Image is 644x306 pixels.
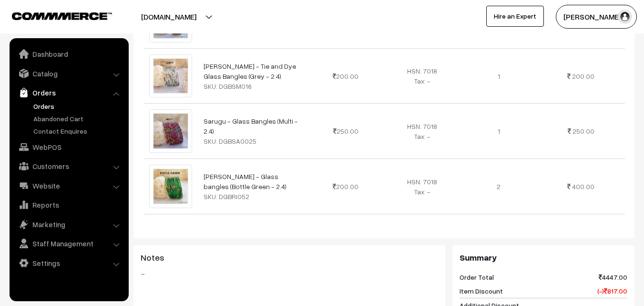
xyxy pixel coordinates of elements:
a: Orders [31,101,125,111]
a: Settings [12,254,125,272]
span: 1 [498,127,500,135]
a: Staff Management [12,235,125,252]
a: Customers [12,158,125,175]
a: Reports [12,196,125,213]
a: [PERSON_NAME] - Tie and Dye Glass Bangles (Grey - 2.4) [204,62,296,80]
span: Item Discount [460,286,503,296]
span: HSN: 7018 Tax: - [407,122,437,140]
a: Orders [12,84,125,101]
div: SKU: DGBSA0025 [204,136,302,146]
a: Dashboard [12,45,125,63]
span: (-) 817.00 [597,286,627,296]
img: multi.jpg [149,109,193,153]
span: HSN: 7018 Tax: - [407,67,437,85]
img: user [618,10,632,24]
span: 2 [497,182,501,190]
a: Website [12,177,125,194]
a: Catalog [12,65,125,82]
span: 200.00 [333,182,358,190]
span: 400.00 [572,182,594,190]
img: grey.jpg [149,54,193,98]
img: COMMMERCE [12,12,112,20]
a: Sarugu - Glass Bangles (Multi - 2.4) [204,117,298,135]
a: Marketing [12,216,125,233]
a: WebPOS [12,138,125,156]
span: HSN: 7018 Tax: - [407,178,437,196]
blockquote: - [141,268,438,279]
span: 200.00 [333,72,358,80]
a: [PERSON_NAME] - Glass bangles (Bottle Green - 2.4) [204,172,286,190]
div: SKU: DGBRI052 [204,191,302,201]
span: Order Total [460,272,494,282]
button: [DOMAIN_NAME] [108,5,230,29]
a: Abandoned Cart [31,114,125,124]
img: bottle green.jpg [149,165,193,208]
span: 200.00 [572,72,594,80]
span: 1 [498,72,500,80]
a: Hire an Expert [486,6,544,27]
h3: Summary [460,253,627,263]
div: SKU: DGBSM016 [204,81,302,91]
a: COMMMERCE [12,10,95,21]
span: 250.00 [333,127,358,135]
h3: Notes [141,253,438,263]
span: 250.00 [572,127,594,135]
a: Contact Enquires [31,126,125,136]
span: 4447.00 [599,272,627,282]
button: [PERSON_NAME] [556,5,637,29]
